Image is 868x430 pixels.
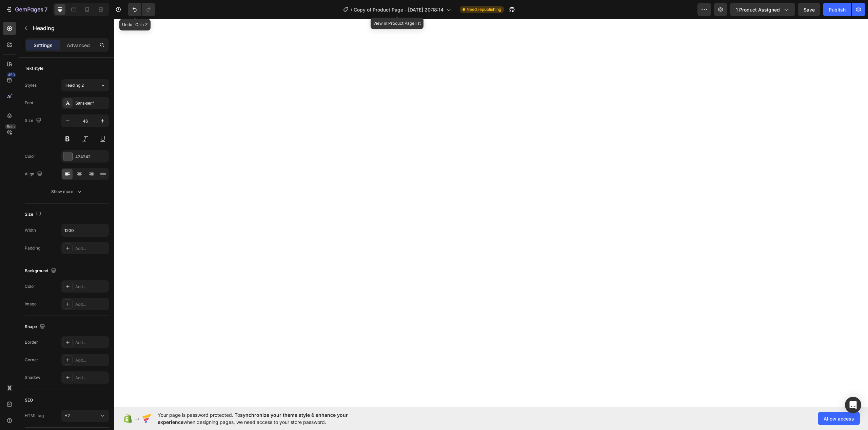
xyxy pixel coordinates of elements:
[5,124,16,129] div: Beta
[25,153,35,159] div: Color
[75,154,107,160] div: 424242
[845,397,861,413] div: Open Intercom Messenger
[25,283,35,289] div: Color
[75,301,107,307] div: Add...
[25,374,40,381] div: Shadow
[75,245,107,252] div: Add...
[25,65,43,71] div: Text style
[25,210,43,219] div: Size
[823,3,851,16] button: Publish
[61,410,109,422] button: H2
[3,3,51,16] button: 7
[44,5,47,14] p: 7
[51,188,83,195] div: Show more
[75,340,107,346] div: Add...
[75,284,107,290] div: Add...
[25,100,33,106] div: Font
[33,24,106,32] p: Heading
[75,375,107,381] div: Add...
[64,413,70,418] span: H2
[467,6,501,13] span: Need republishing
[64,82,84,88] span: Heading 2
[61,79,109,91] button: Heading 2
[62,224,108,236] input: Auto
[25,245,40,251] div: Padding
[354,6,443,13] span: Copy of Product Page - [DATE] 20:18:14
[25,170,44,179] div: Align
[351,6,352,13] span: /
[25,339,38,345] div: Border
[804,7,815,13] span: Save
[25,266,58,276] div: Background
[67,42,90,49] p: Advanced
[798,3,820,16] button: Save
[114,19,868,407] iframe: Design area
[25,413,44,419] div: HTML tag
[25,186,109,198] button: Show more
[736,6,780,13] span: 1 product assigned
[25,357,38,363] div: Corner
[818,412,860,425] button: Allow access
[25,116,43,125] div: Size
[25,397,33,403] div: SEO
[824,415,854,422] span: Allow access
[75,100,107,106] div: Sans-serif
[25,301,37,307] div: Image
[25,322,46,331] div: Shape
[829,6,846,13] div: Publish
[25,227,36,233] div: Width
[6,72,16,78] div: 450
[25,82,37,88] div: Styles
[730,3,795,16] button: 1 product assigned
[128,3,155,16] div: Undo/Redo
[75,357,107,363] div: Add...
[34,42,53,49] p: Settings
[158,411,374,426] span: Your page is password protected. To when designing pages, we need access to your store password.
[158,412,348,425] span: synchronize your theme style & enhance your experience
